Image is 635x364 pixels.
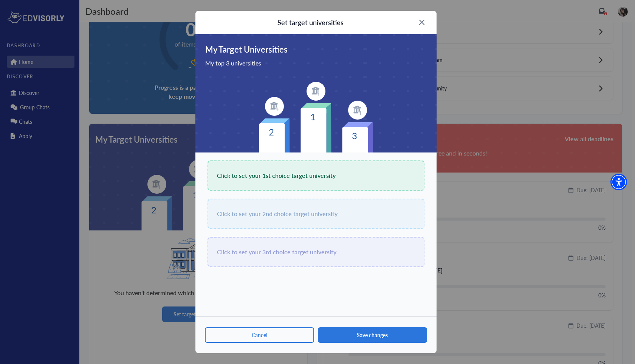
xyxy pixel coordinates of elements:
[269,125,274,138] text: 2
[348,101,367,120] img: item-logo
[205,43,424,56] span: My Target Universities
[352,129,357,142] text: 3
[217,247,336,257] span: Click to set your 3rd choice target university
[277,17,344,28] div: Set target universities
[217,170,336,181] span: Click to set your 1st choice target university
[307,82,325,101] img: item-logo
[205,327,314,343] button: Cancel
[419,20,424,25] img: X
[217,208,338,219] span: Click to set your 2nd choice target university
[265,97,284,116] img: item-logo
[310,110,316,123] text: 1
[610,174,627,190] div: Accessibility Menu
[318,327,427,343] button: Save changes
[205,59,424,68] span: My top 3 universities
